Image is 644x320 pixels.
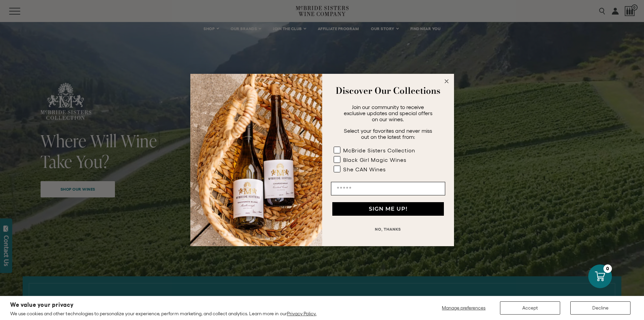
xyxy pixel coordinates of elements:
input: Email [331,182,445,195]
button: Decline [570,301,630,315]
a: Privacy Policy. [287,311,316,316]
p: We use cookies and other technologies to personalize your experience, perform marketing, and coll... [10,311,316,317]
button: Close dialog [443,77,451,85]
strong: Discover Our Collections [336,84,440,97]
span: Manage preferences [442,305,485,311]
h2: We value your privacy [10,302,316,308]
div: Black Girl Magic Wines [343,157,406,163]
button: Manage preferences [438,301,490,315]
button: NO, THANKS [331,222,445,236]
button: Accept [500,301,560,315]
span: Select your favorites and never miss out on the latest from: [344,128,432,140]
button: SIGN ME UP! [332,202,444,216]
img: 42653730-7e35-4af7-a99d-12bf478283cf.jpeg [190,74,322,246]
span: Join our community to receive exclusive updates and special offers on our wines. [344,104,432,122]
div: McBride Sisters Collection [343,147,415,153]
div: She CAN Wines [343,166,386,172]
div: 0 [603,264,612,273]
